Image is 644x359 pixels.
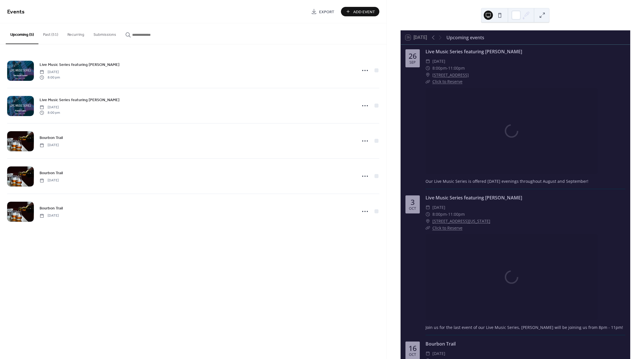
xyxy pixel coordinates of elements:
span: Live Music Series featuring [PERSON_NAME] [40,62,120,68]
a: Bourbon Trail [40,134,63,141]
a: Click to Reserve [432,79,462,84]
span: 11:00pm [448,65,465,72]
div: Upcoming events [446,34,484,41]
div: ​ [426,72,430,79]
button: Upcoming (5) [6,23,38,44]
div: ​ [426,225,430,232]
span: - [447,211,448,218]
div: Oct [409,353,416,357]
a: Export [307,7,339,16]
div: 26 [409,52,417,60]
div: ​ [426,204,430,211]
div: Our Live Music Series is offered [DATE] evenings throughout August and September! [426,178,625,184]
span: [DATE] [432,204,445,211]
span: 8:00pm [432,65,447,72]
span: Events [7,6,25,17]
span: Bourbon Trail [40,135,63,141]
a: Click to Reserve [432,225,462,231]
button: Past (51) [38,23,63,44]
a: Live Music Series featuring [PERSON_NAME] [426,48,522,55]
span: [DATE] [40,213,59,218]
a: Bourbon Trail [40,170,63,176]
span: 8:00pm [432,211,447,218]
button: Recurring [63,23,89,44]
a: Bourbon Trail [426,341,456,347]
div: ​ [426,350,430,357]
button: Submissions [89,23,121,44]
span: [DATE] [432,350,445,357]
a: [STREET_ADDRESS][US_STATE] [432,218,490,225]
div: ​ [426,65,430,72]
span: - [447,65,448,72]
div: Oct [409,207,416,211]
span: 11:00pm [448,211,465,218]
a: Live Music Series featuring [PERSON_NAME] [40,61,120,68]
div: ​ [426,78,430,85]
div: 3 [411,199,415,206]
span: 8:00 pm [40,110,60,115]
span: [DATE] [40,70,60,75]
span: Bourbon Trail [40,170,63,176]
div: Sep [409,61,416,64]
div: ​ [426,58,430,65]
button: Add Event [341,7,379,16]
span: [DATE] [40,178,59,183]
span: Bourbon Trail [40,205,63,211]
div: ​ [426,218,430,225]
a: Bourbon Trail [40,205,63,211]
span: [DATE] [40,105,60,110]
div: 16 [409,345,417,352]
a: Live Music Series featuring [PERSON_NAME] [426,195,522,201]
span: 8:00 pm [40,75,60,80]
div: Join us for the last event of our Live Music Series, [PERSON_NAME] will be joining us from 8pm - ... [426,324,625,330]
span: Live Music Series featuring [PERSON_NAME] [40,97,120,103]
span: [DATE] [40,143,59,148]
span: [DATE] [432,58,445,65]
span: Export [319,9,334,15]
span: Add Event [353,9,375,15]
a: Live Music Series featuring [PERSON_NAME] [40,97,120,103]
a: [STREET_ADDRESS] [432,72,469,79]
div: ​ [426,211,430,218]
